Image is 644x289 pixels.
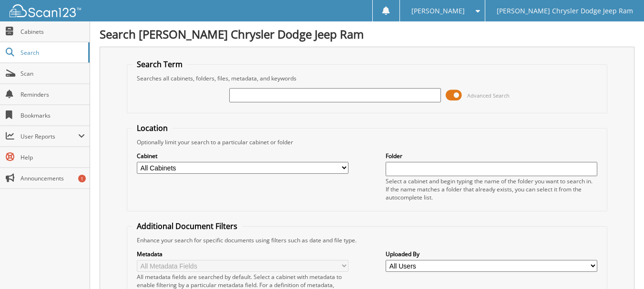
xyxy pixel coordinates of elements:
legend: Additional Document Filters [132,221,242,231]
span: Scan [20,70,85,78]
span: [PERSON_NAME] Chrysler Dodge Jeep Ram [497,8,633,14]
label: Cabinet [137,152,348,160]
span: Search [20,49,83,57]
span: [PERSON_NAME] [411,8,465,14]
div: Select a cabinet and begin typing the name of the folder you want to search in. If the name match... [386,177,597,201]
h1: Search [PERSON_NAME] Chrysler Dodge Jeep Ram [100,26,634,42]
span: Announcements [20,174,85,182]
label: Folder [386,152,597,160]
span: Help [20,153,85,161]
legend: Search Term [132,59,187,70]
span: User Reports [20,132,78,140]
span: Bookmarks [20,111,85,120]
div: Enhance your search for specific documents using filters such as date and file type. [132,236,602,244]
div: Searches all cabinets, folders, files, metadata, and keywords [132,74,602,82]
span: Advanced Search [467,92,510,99]
div: Optionally limit your search to a particular cabinet or folder [132,138,602,146]
span: Reminders [20,90,85,99]
img: scan123-logo-white.svg [10,4,81,17]
span: Cabinets [20,28,85,36]
div: 1 [78,175,86,182]
legend: Location [132,123,173,133]
label: Uploaded By [386,250,597,258]
label: Metadata [137,250,348,258]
